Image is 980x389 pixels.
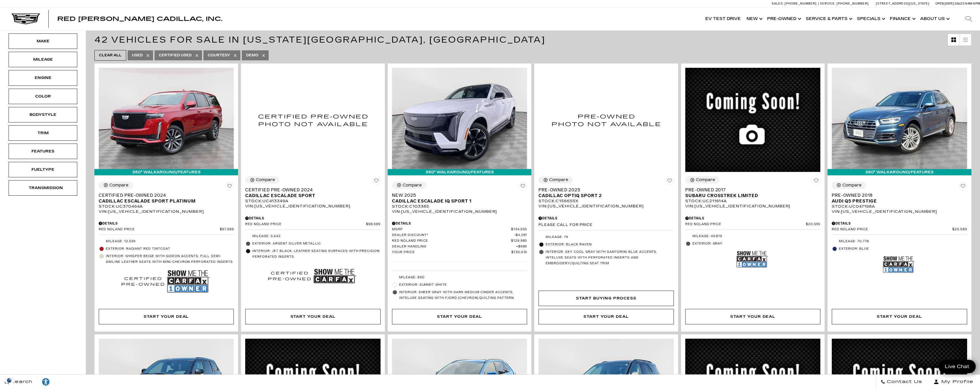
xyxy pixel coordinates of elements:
[885,378,922,386] span: Contact Us
[832,309,967,324] div: Start Your Deal
[252,248,380,260] span: Interior: Jet Black, Leather seating surfaces with precision perforated inserts
[392,227,511,232] span: MSRP
[29,130,57,136] div: Trim
[245,222,366,227] span: Red Noland Price
[538,187,674,199] a: Pre-Owned 2025Cadillac OPTIQ Sport 2
[685,199,820,204] div: Stock : UC211614A
[685,204,820,209] div: VIN: [US_VEHICLE_IDENTIFICATION_NUMBER]
[392,274,527,281] li: Mileage: 890
[685,68,820,172] img: 2017 Subaru Crosstrek Limited
[538,223,592,227] span: Please call for price
[685,222,820,227] a: Red Noland Price $20,639
[772,2,818,5] a: Sales: [PHONE_NUMBER]
[764,7,803,30] a: Pre-Owned
[839,246,967,252] span: Exterior: Blue
[832,204,967,209] div: Stock : UC047198A
[99,238,234,245] li: Mileage: 12,539
[29,93,57,100] div: Color
[372,176,381,187] button: Save Vehicle
[29,56,57,63] div: Mileage
[268,266,311,286] img: Cadillac Certified Used Vehicle
[806,222,821,227] span: $20,639
[11,13,40,24] a: Cadillac Dark Logo with Cadillac White Text
[685,193,816,199] span: Subaru Crosstrek Limited
[403,183,422,188] div: Compare
[99,309,234,324] div: Start Your Deal
[942,363,972,370] span: Live Chat
[546,242,674,247] span: Exterior: Black Raven
[392,209,527,214] div: VIN: [US_VEHICLE_IDENTIFICATION_NUMBER]
[106,253,234,265] span: Interior: Whisper Beige with Gideon accents, Full semi-aniline leather seats with mini-chevron pe...
[392,250,511,255] span: Your Price
[917,7,951,30] a: About Us
[538,187,669,193] span: Pre-Owned 2025
[935,2,954,5] span: Open [DATE]
[832,227,967,232] a: Red Noland Price $20,689
[94,35,545,45] span: 42 Vehicles for Sale in [US_STATE][GEOGRAPHIC_DATA], [GEOGRAPHIC_DATA]
[99,192,229,198] span: Certified Pre-Owned 2024
[685,187,820,199] a: Pre-Owned 2017Subaru Crosstrek Limited
[9,89,77,104] div: ColorColor
[832,238,967,245] li: Mileage: 70,778
[538,233,674,241] li: Mileage: 79
[99,198,229,204] span: Cadillac Escalade Sport Platinum
[392,221,527,226] div: Pricing Details - New 2025 Cadillac ESCALADE IQ Sport 1
[392,227,527,232] a: MSRP $134,955
[876,375,927,389] a: Contact Us
[803,7,854,30] a: Service & Parts
[887,7,917,30] a: Finance
[245,309,380,324] div: Start Your Deal
[99,204,234,209] div: Stock : UC370464A
[392,245,516,249] span: Dealer Handling
[437,313,482,320] div: Start Your Deal
[511,250,527,255] span: $130,674
[245,68,380,172] img: 2024 Cadillac Escalade Sport
[246,52,258,59] span: Demo
[220,227,234,232] span: $97,689
[245,233,380,240] li: Mileage: 5,642
[94,169,238,175] div: 360° WalkAround/Features
[99,52,122,59] span: Clear All
[392,233,514,237] span: Dealer Discount*
[106,246,234,252] span: Exterior: Radiant Red Tintcoat
[225,182,234,192] button: Save Vehicle
[538,199,674,204] div: Stock : C156655X
[744,7,764,30] a: New
[399,289,527,301] span: Interior: Sheer Gray with Dark Medium Cinder accents, Inteluxe seating with Fjord (chevron) quilt...
[692,241,820,247] span: Exterior: Gray
[37,378,54,386] div: Explore your accessibility options
[392,245,527,249] a: Dealer Handling $689
[29,75,57,81] div: Engine
[685,309,820,324] div: Start Your Deal
[665,176,674,187] button: Save Vehicle
[772,2,784,5] span: Sales:
[576,295,636,301] div: Start Buying Process
[392,204,527,209] div: Stock : C103385
[208,52,230,59] span: Courtesy
[167,267,210,295] img: Show Me the CARFAX 1-Owner Badge
[144,313,189,320] div: Start Your Deal
[314,262,356,290] img: Show Me the CARFAX Badge
[516,245,527,249] span: $689
[877,313,922,320] div: Start Your Deal
[538,309,674,324] div: Start Your Deal
[392,309,527,324] div: Start Your Deal
[538,68,674,172] img: 2025 Cadillac OPTIQ Sport 2
[827,169,971,175] div: 360° WalkAround/Features
[832,209,967,214] div: VIN: [US_VEHICLE_IDENTIFICATION_NUMBER]
[392,239,511,243] span: Red Noland Price
[9,70,77,86] div: EngineEngine
[737,249,768,270] img: Show Me the CARFAX 1-Owner Badge
[785,2,817,5] span: [PHONE_NUMBER]
[832,68,967,169] img: 2018 Audi Q5 Prestige
[57,16,222,22] a: Red [PERSON_NAME] Cadillac, Inc.
[245,187,380,199] a: Certified Pre-Owned 2024Cadillac Escalade Sport
[948,34,959,45] a: Grid View
[9,144,77,159] div: FeaturesFeatures
[245,176,280,184] button: Compare Vehicle
[245,216,380,221] div: Pricing Details - Certified Pre-Owned 2024 Cadillac Escalade Sport
[392,239,527,243] a: Red Noland Price $129,985
[959,182,967,192] button: Save Vehicle
[99,68,234,169] img: 2024 Cadillac Escalade Sport Platinum
[392,198,523,204] span: Cadillac ESCALADE IQ Sport 1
